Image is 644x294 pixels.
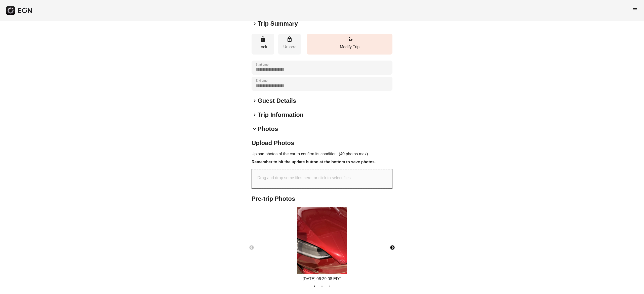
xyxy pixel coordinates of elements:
button: 1 [312,284,317,289]
p: Modify Trip [309,44,390,50]
h2: Photos [258,125,278,133]
p: Lock [254,44,272,50]
span: keyboard_arrow_right [252,21,258,27]
button: 2 [319,284,325,289]
h2: Pre-trip Photos [252,195,392,203]
h2: Upload Photos [252,139,392,147]
h3: Remember to hit the update button at the bottom to save photos. [252,159,392,165]
img: https://fastfleet.me/rails/active_storage/blobs/redirect/eyJfcmFpbHMiOnsibWVzc2FnZSI6IkJBaHBBeEp0... [297,207,347,274]
p: Drag and drop some files here, or click to select files [257,175,351,181]
p: Upload photos of the car to confirm its condition. (40 photos max) [252,151,392,157]
h2: Guest Details [258,97,296,105]
button: Modify Trip [307,34,392,55]
span: lock [260,36,266,42]
h2: Trip Summary [258,20,298,28]
span: keyboard_arrow_down [252,126,258,132]
button: Lock [252,34,274,55]
button: 3 [327,284,332,289]
span: keyboard_arrow_right [252,98,258,104]
span: keyboard_arrow_right [252,112,258,118]
button: Previous [243,239,260,257]
button: Next [384,239,401,257]
span: edit_road [347,36,353,42]
p: Unlock [281,44,298,50]
span: menu [632,7,638,13]
span: lock_open [287,36,293,42]
div: [DATE] 06:29:08 EDT [297,276,347,282]
h2: Trip Information [258,111,304,119]
button: Unlock [278,34,301,55]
